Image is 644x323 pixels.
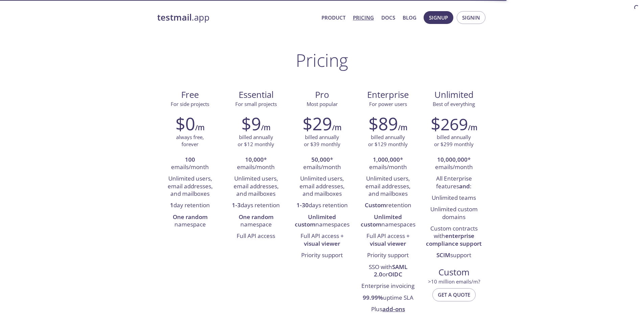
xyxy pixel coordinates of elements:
[360,250,416,261] li: Priority support
[438,290,470,299] span: Get a quote
[369,101,407,107] span: For power users
[228,231,284,242] li: Full API access
[424,11,453,24] button: Signup
[238,134,274,148] p: billed annually or $12 monthly
[360,292,416,304] li: uptime SLA
[157,12,316,23] a: testmail.app
[360,280,416,292] li: Enterprise invoicing
[426,173,482,192] li: All Enterprise features :
[426,250,482,261] li: support
[370,240,406,247] strong: visual viewer
[162,212,218,231] li: namespace
[363,294,383,301] strong: 99.99%
[195,122,205,133] h6: /m
[436,251,450,259] strong: SCIM
[398,122,407,133] h6: /m
[360,200,416,211] li: retention
[239,213,273,221] strong: One random
[388,270,402,278] strong: OIDC
[373,156,400,163] strong: 1,000,000
[304,240,340,247] strong: visual viewer
[294,173,350,200] li: Unlimited users, email addresses, and mailboxes
[171,101,209,107] span: For side projects
[307,101,338,107] span: Most popular
[311,156,330,163] strong: 50,000
[426,232,482,247] strong: enterprise compliance support
[175,113,195,134] h2: $0
[304,134,340,148] p: billed annually or $39 monthly
[228,212,284,231] li: namespace
[321,13,345,22] a: Product
[429,13,448,22] span: Signup
[360,262,416,281] li: SSO with or
[459,182,470,190] strong: and
[245,156,264,163] strong: 10,000
[294,212,350,231] li: namespaces
[296,201,309,209] strong: 1-30
[232,201,241,209] strong: 1-3
[462,13,480,22] span: Signin
[360,212,416,231] li: namespaces
[360,89,415,101] span: Enterprise
[176,134,204,148] p: always free, forever
[365,201,386,209] strong: Custom
[428,278,480,285] span: > 10 million emails/m?
[228,173,284,200] li: Unlimited users, email addresses, and mailboxes
[368,134,408,148] p: billed annually or $129 monthly
[426,204,482,223] li: Unlimited custom domains
[294,231,350,250] li: Full API access +
[360,173,416,200] li: Unlimited users, email addresses, and mailboxes
[241,113,261,134] h2: $9
[162,200,218,211] li: day retention
[440,113,468,135] span: 269
[368,113,398,134] h2: $89
[432,288,476,301] button: Get a quote
[360,154,416,173] li: * emails/month
[426,267,481,278] span: Custom
[353,13,374,22] a: Pricing
[229,89,284,101] span: Essential
[468,122,477,133] h6: /m
[426,154,482,173] li: * emails/month
[261,122,270,133] h6: /m
[228,200,284,211] li: days retention
[294,200,350,211] li: days retention
[294,89,350,101] span: Pro
[228,154,284,173] li: * emails/month
[360,304,416,315] li: Plus
[426,223,482,250] li: Custom contracts with
[433,101,475,107] span: Best of everything
[426,192,482,204] li: Unlimited teams
[361,213,402,228] strong: Unlimited custom
[457,11,485,24] button: Signin
[163,89,218,101] span: Free
[157,11,192,23] strong: testmail
[403,13,416,22] a: Blog
[437,156,468,163] strong: 10,000,000
[185,156,195,163] strong: 100
[294,250,350,261] li: Priority support
[434,134,474,148] p: billed annually or $299 monthly
[162,173,218,200] li: Unlimited users, email addresses, and mailboxes
[303,113,332,134] h2: $29
[294,154,350,173] li: * emails/month
[382,305,405,313] a: add-ons
[381,13,395,22] a: Docs
[431,113,468,134] h2: $
[296,50,348,70] h1: Pricing
[235,101,277,107] span: For small projects
[173,213,208,221] strong: One random
[434,89,474,101] span: Unlimited
[162,154,218,173] li: emails/month
[374,263,407,278] strong: SAML 2.0
[360,231,416,250] li: Full API access +
[332,122,341,133] h6: /m
[295,213,336,228] strong: Unlimited custom
[170,201,173,209] strong: 1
